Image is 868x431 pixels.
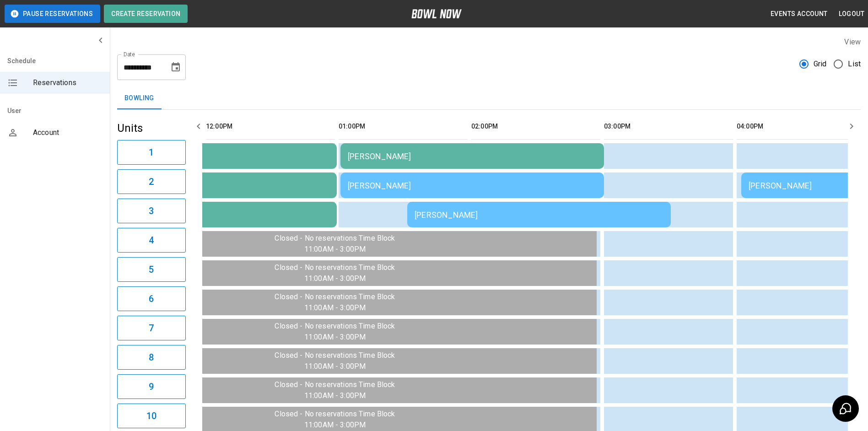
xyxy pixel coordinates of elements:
[149,174,154,189] h6: 2
[411,9,462,18] img: logo
[149,262,154,277] h6: 5
[149,291,154,306] h6: 6
[848,59,861,70] span: List
[117,374,186,399] button: 9
[348,181,597,190] div: [PERSON_NAME]
[149,233,154,248] h6: 4
[844,38,861,46] label: View
[146,409,156,423] h6: 10
[471,113,600,140] th: 02:00PM
[415,210,663,220] div: [PERSON_NAME]
[767,5,831,22] button: Events Account
[104,5,188,23] button: Create Reservation
[81,151,329,161] div: league meeting 11am
[167,58,185,76] button: Choose date, selected date is Aug 15, 2025
[749,181,864,190] div: [PERSON_NAME]
[117,228,186,253] button: 4
[81,181,329,190] div: league meeting 11am
[33,77,102,88] span: Reservations
[149,321,154,335] h6: 7
[117,316,186,340] button: 7
[814,59,827,70] span: Grid
[117,345,186,370] button: 8
[149,145,154,160] h6: 1
[149,379,154,394] h6: 9
[149,204,154,218] h6: 3
[117,169,186,194] button: 2
[117,199,186,223] button: 3
[117,140,186,165] button: 1
[339,113,468,140] th: 01:00PM
[117,87,162,109] button: Bowling
[149,350,154,365] h6: 8
[206,113,335,140] th: 12:00PM
[81,210,329,220] div: league meeting 11am
[835,5,868,22] button: Logout
[33,127,102,138] span: Account
[117,121,186,135] h5: Units
[5,5,100,23] button: Pause Reservations
[117,404,186,428] button: 10
[117,257,186,282] button: 5
[117,87,861,109] div: inventory tabs
[348,151,597,161] div: [PERSON_NAME]
[117,286,186,311] button: 6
